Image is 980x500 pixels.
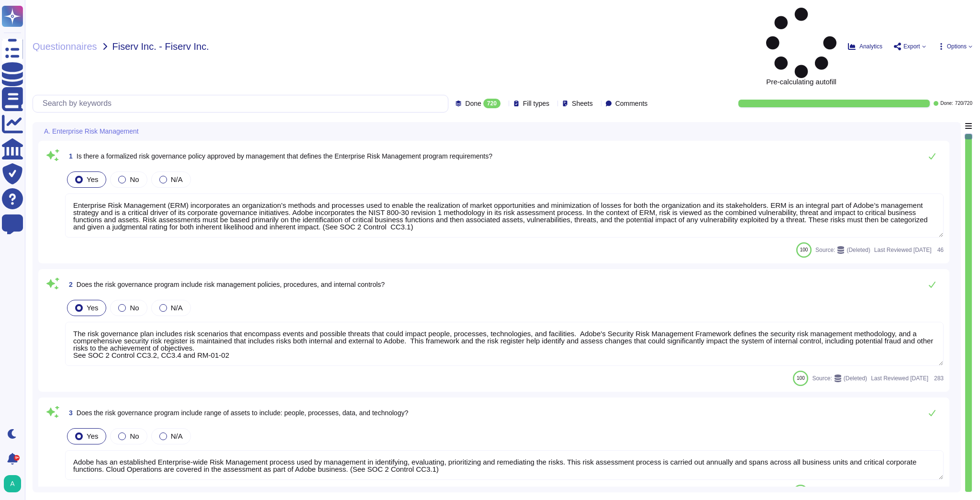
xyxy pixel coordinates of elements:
span: No [130,432,139,440]
span: Is there a formalized risk governance policy approved by management that defines the Enterprise R... [77,152,492,160]
button: Analytics [848,43,882,50]
span: Source: [812,375,867,382]
span: Done: [940,101,953,106]
span: A. Enterprise Risk Management [44,128,139,135]
span: Pre-calculating autofill [766,8,836,85]
span: Fiserv Inc. - Fiserv Inc. [112,42,209,51]
span: (Deleted) [844,375,867,381]
span: Last Reviewed [DATE] [874,247,932,253]
span: 100 [797,375,805,381]
span: 2 [65,281,73,288]
span: N/A [171,304,183,312]
textarea: The risk governance plan includes risk scenarios that encompass events and possible threats that ... [65,322,944,366]
span: No [130,304,139,312]
textarea: Enterprise Risk Management (ERM) incorporates an organization’s methods and processes used to ena... [65,193,944,238]
span: Does the risk governance program include risk management policies, procedures, and internal contr... [77,281,385,288]
input: Search by keywords [38,95,448,112]
span: Fill types [523,100,549,107]
img: user [4,475,21,492]
span: Export [903,44,920,49]
span: 283 [932,375,944,381]
span: (Deleted) [846,247,870,253]
span: Done [465,100,481,107]
span: Yes [87,304,98,312]
span: Yes [87,175,98,183]
span: Analytics [859,44,882,49]
span: No [130,175,139,183]
span: Yes [87,432,98,440]
textarea: Adobe has an established Enterprise-wide Risk Management process used by management in identifyin... [65,450,944,480]
span: 720 / 720 [955,101,972,106]
span: N/A [171,175,183,183]
div: 9+ [14,455,20,461]
span: 100 [800,247,808,252]
span: N/A [171,432,183,440]
span: Source: [815,246,870,254]
button: user [2,473,28,494]
span: 3 [65,409,73,416]
span: Comments [615,100,648,107]
div: 720 [483,99,501,108]
span: 46 [935,247,944,253]
span: Questionnaires [33,42,97,51]
span: 1 [65,153,73,159]
span: Last Reviewed [DATE] [871,375,928,381]
span: Options [947,44,967,49]
span: Does the risk governance program include range of assets to include: people, processes, data, and... [77,409,408,417]
span: Sheets [572,100,593,107]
